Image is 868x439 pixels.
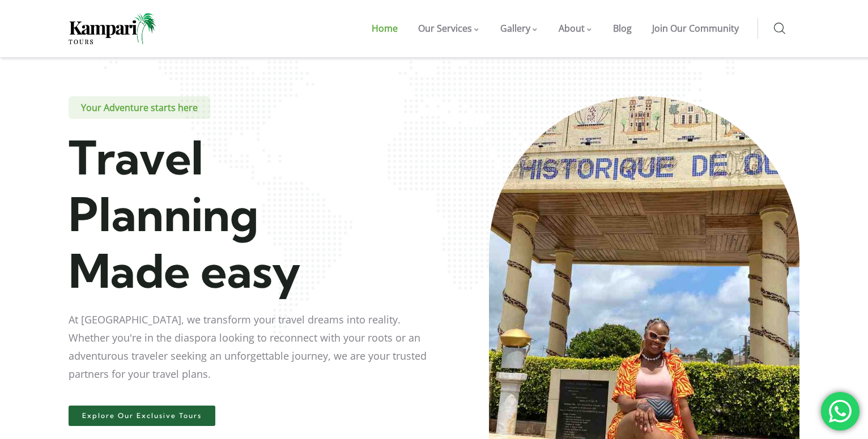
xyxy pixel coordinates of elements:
span: Travel Planning Made easy [69,129,301,300]
a: Explore Our Exclusive Tours [69,406,215,426]
div: At [GEOGRAPHIC_DATA], we transform your travel dreams into reality. Whether you're in the diaspor... [69,299,432,383]
span: Your Adventure starts here [69,96,210,119]
span: About [559,22,585,35]
span: Gallery [500,22,530,35]
span: Blog [613,22,632,35]
div: 'Chat [821,392,860,431]
img: Home [69,13,156,44]
span: Home [372,22,398,35]
span: Join Our Community [652,22,739,35]
span: Our Services [418,22,472,35]
span: Explore Our Exclusive Tours [82,412,202,419]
